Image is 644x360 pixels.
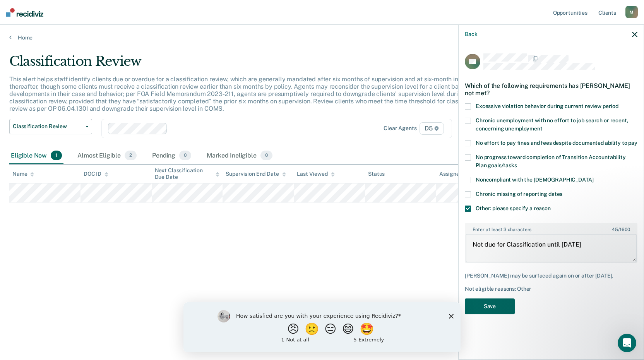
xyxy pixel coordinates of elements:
div: Next Classification Due Date [155,167,220,180]
iframe: Intercom live chat [618,334,636,352]
span: Chronic unemployment with no effort to job search or recent, concerning unemployment [476,117,629,132]
span: No effort to pay fines and fees despite documented ability to pay [476,140,637,146]
div: M [625,6,638,18]
div: Name [12,171,34,177]
span: No progress toward completion of Transition Accountability Plan goals/tasks [476,154,626,168]
span: 0 [260,151,272,161]
div: DOC ID [84,171,108,177]
button: Back [465,31,477,38]
div: Almost Eligible [76,147,138,165]
div: Supervision End Date [226,171,286,177]
span: 45 [612,227,618,232]
span: / 1600 [612,227,630,232]
div: Eligible Now [9,147,63,165]
p: This alert helps staff identify clients due or overdue for a classification review, which are gen... [9,75,484,113]
span: 1 [51,151,62,161]
div: Assigned to [439,171,476,177]
div: Classification Review [9,53,492,75]
span: Classification Review [13,123,82,130]
span: Noncompliant with the [DEMOGRAPHIC_DATA] [476,177,593,183]
div: Which of the following requirements has [PERSON_NAME] not met? [465,76,637,103]
div: Last Viewed [297,171,334,177]
span: 0 [179,151,191,161]
div: Not eligible reasons: Other [465,286,637,292]
div: [PERSON_NAME] may be surfaced again on or after [DATE]. [465,273,637,279]
div: Pending [151,147,193,165]
span: Other: please specify a reason [476,205,551,211]
span: D5 [420,122,444,135]
textarea: Not due for Classification until [DATE] [466,234,637,262]
a: Home [9,34,635,41]
span: Excessive violation behavior during current review period [476,103,618,109]
button: Save [465,298,515,314]
div: Marked Ineligible [205,147,274,165]
iframe: Survey by Kim from Recidiviz [183,302,461,352]
span: Chronic missing of reporting dates [476,191,562,197]
label: Enter at least 3 characters [466,224,637,232]
div: Clear agents [384,125,416,132]
img: Recidiviz [6,8,43,17]
span: 2 [125,151,137,161]
div: Status [368,171,385,177]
